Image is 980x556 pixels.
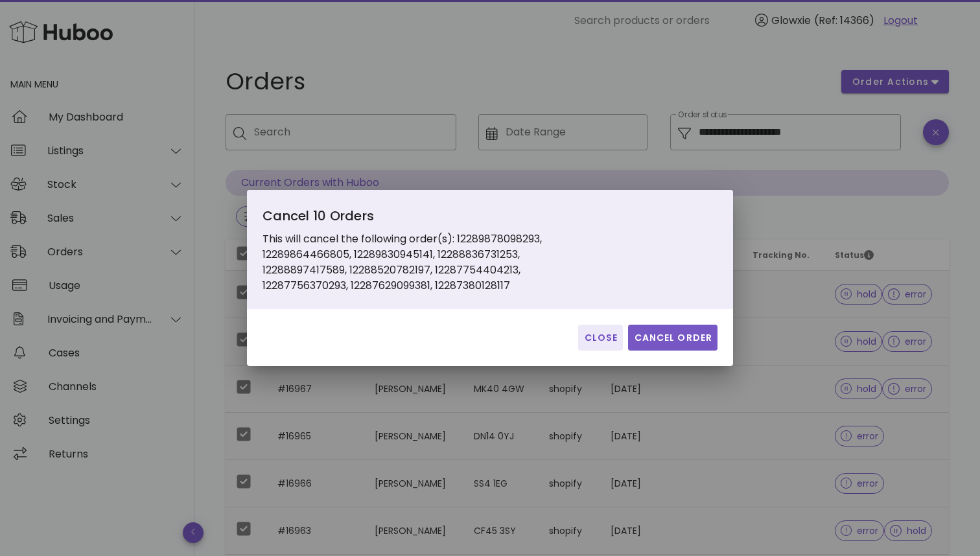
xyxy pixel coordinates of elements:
button: Close [578,325,623,351]
button: Cancel Order [628,325,717,351]
div: Cancel 10 Orders [262,205,554,231]
div: This will cancel the following order(s): 12289878098293, 12289864466805, 12289830945141, 12288836... [262,205,554,294]
span: Cancel Order [633,331,712,345]
span: Close [583,331,618,345]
